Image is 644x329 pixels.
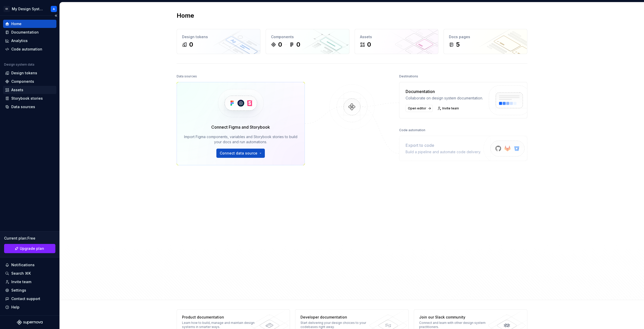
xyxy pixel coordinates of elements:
[278,40,282,49] div: 0
[12,6,45,12] div: My Design System
[11,288,26,293] div: Settings
[184,134,297,145] div: Import Figma components, variables and Storybook stories to build your docs and run automations.
[406,142,481,148] div: Export to code
[177,29,260,54] a: Design tokens0
[52,12,59,19] button: Collapse sidebar
[182,321,257,329] div: Learn how to build, manage and maintain design systems in smarter ways.
[4,63,34,67] div: Design system data
[11,279,31,284] div: Invite team
[11,87,23,92] div: Assets
[11,96,43,101] div: Storybook stories
[3,269,56,277] button: Search ⌘K
[11,271,31,276] div: Search ⌘K
[419,321,494,329] div: Connect and learn with other design system practitioners.
[300,321,375,329] div: Start delivering your design choices to your codebases right away.
[11,21,22,26] div: Home
[271,34,344,39] div: Components
[11,305,19,310] div: Help
[355,29,438,54] a: Assets0
[11,79,34,84] div: Components
[399,73,418,80] div: Destinations
[11,262,35,268] div: Notifications
[182,315,257,320] div: Product documentation
[3,20,56,28] a: Home
[216,149,265,158] button: Connect data source
[406,88,483,95] div: Documentation
[177,12,194,20] h2: Home
[177,73,197,80] div: Data sources
[20,246,44,251] span: Upgrade plan
[11,70,37,76] div: Design tokens
[3,37,56,45] a: Analytics
[182,34,255,39] div: Design tokens
[11,30,39,35] div: Documentation
[220,151,257,156] span: Connect data source
[4,236,55,241] div: Current plan : Free
[442,106,459,110] span: Invite team
[189,40,193,49] div: 0
[11,38,28,43] div: Analytics
[296,40,300,49] div: 0
[3,45,56,53] a: Code automation
[3,94,56,102] a: Storybook stories
[17,320,43,325] svg: Supernova Logo
[360,34,433,39] div: Assets
[444,29,527,54] a: Docs pages5
[406,105,433,112] a: Open editor
[211,124,270,130] div: Connect Figma and Storybook
[3,261,56,269] button: Notifications
[3,103,56,111] a: Data sources
[11,104,35,109] div: Data sources
[3,295,56,303] button: Contact support
[449,34,522,39] div: Docs pages
[1,3,58,14] button: OIMy Design SystemA
[406,149,481,155] div: Build a pipeline and automate code delivery.
[3,28,56,36] a: Documentation
[456,40,460,49] div: 5
[436,105,461,112] a: Invite team
[3,69,56,77] a: Design tokens
[3,286,56,294] a: Settings
[300,315,375,320] div: Developer documentation
[3,77,56,86] a: Components
[11,296,40,301] div: Contact support
[266,29,349,54] a: Components00
[3,303,56,311] button: Help
[11,47,42,52] div: Code automation
[367,40,371,49] div: 0
[408,106,426,110] span: Open editor
[419,315,494,320] div: Join our Slack community
[4,244,55,253] a: Upgrade plan
[4,6,10,12] div: OI
[3,86,56,94] a: Assets
[399,127,425,134] div: Code automation
[53,7,55,11] div: A
[406,96,483,101] div: Collaborate on design system documentation.
[3,278,56,286] a: Invite team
